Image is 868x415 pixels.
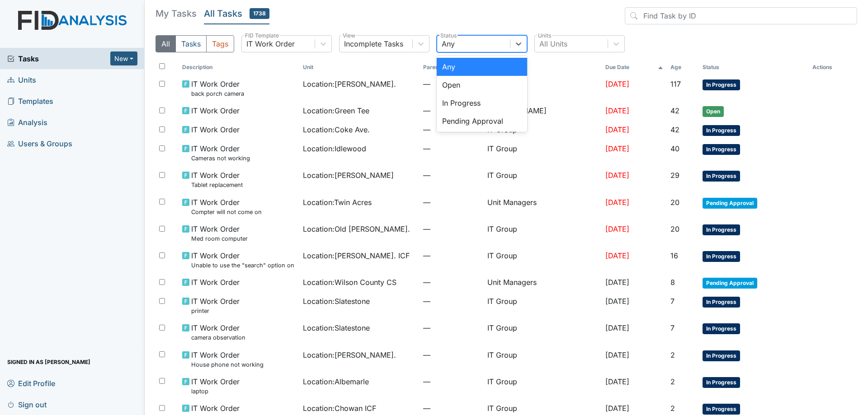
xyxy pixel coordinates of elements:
span: [DATE] [605,377,629,386]
span: In Progress [703,377,740,388]
span: In Progress [703,350,740,361]
span: Location : Slatestone [303,322,370,333]
div: Incomplete Tasks [344,38,403,49]
span: 2 [670,377,675,386]
td: Unit Managers [484,273,602,292]
small: printer [191,307,240,315]
small: laptop [191,387,240,396]
span: 7 [670,297,675,306]
span: 2 [670,404,675,413]
button: Tasks [175,35,207,52]
span: — [423,322,480,333]
span: Location : Twin Acres [303,197,372,208]
span: Location : Slatestone [303,296,370,307]
span: Sign out [7,397,47,411]
span: 20 [670,224,679,233]
span: — [423,350,480,360]
span: Templates [7,94,53,108]
span: [DATE] [605,350,629,359]
th: Toggle SortBy [699,60,809,75]
div: In Progress [437,94,527,112]
span: Location : Coke Ave. [303,124,370,135]
span: — [423,124,480,135]
input: Toggle All Rows Selected [159,63,165,69]
th: Assignee [484,60,602,75]
span: [DATE] [605,323,629,332]
span: Signed in as [PERSON_NAME] [7,355,90,369]
div: Type filter [156,35,234,52]
span: IT Work Order Unable to use the "search" option on cameras. [191,250,295,270]
span: 8 [670,278,675,287]
span: 29 [670,171,679,180]
span: — [423,296,480,307]
span: In Progress [703,171,740,182]
span: Location : Green Tee [303,105,369,116]
small: Med room computer [191,234,248,243]
span: In Progress [703,251,740,262]
td: IT Group [484,247,602,273]
span: [DATE] [605,171,629,180]
span: IT Work Order House phone not working [191,350,264,369]
span: IT Work Order [191,277,240,288]
span: 1738 [250,8,269,19]
small: Tablet replacement [191,181,243,189]
span: Edit Profile [7,376,55,390]
input: Find Task by ID [625,7,857,24]
td: IT Group [484,373,602,399]
th: Toggle SortBy [420,60,484,75]
span: IT Work Order camera observation [191,322,245,342]
td: IT Group [484,292,602,319]
span: [DATE] [605,106,629,115]
span: [DATE] [605,224,629,233]
span: 7 [670,323,675,332]
h5: All Tasks [204,7,269,20]
span: [DATE] [605,278,629,287]
span: — [423,250,480,261]
span: 16 [670,251,678,260]
span: In Progress [703,404,740,415]
span: In Progress [703,79,740,90]
span: 40 [670,144,679,153]
small: House phone not working [191,360,264,369]
h5: My Tasks [156,7,197,20]
span: In Progress [703,125,740,136]
span: Location : Chowan ICF [303,403,376,414]
span: IT Work Order Med room computer [191,224,248,243]
span: In Progress [703,297,740,308]
span: IT Work Order Compter will not come on [191,197,262,216]
th: Toggle SortBy [299,60,420,75]
span: IT Work Order [191,105,240,116]
span: — [423,170,480,181]
div: Pending Approval [437,112,527,130]
span: [DATE] [605,79,629,89]
th: Actions [809,60,854,75]
div: Any [437,58,527,76]
div: Any [442,38,455,49]
span: 2 [670,350,675,359]
div: All Units [539,38,567,49]
span: [DATE] [605,251,629,260]
span: Location : [PERSON_NAME] [303,170,394,181]
th: Toggle SortBy [667,60,699,75]
span: Units [7,73,36,87]
span: — [423,197,480,208]
span: Pending Approval [703,198,757,209]
span: Open [703,106,724,117]
span: Location : Albemarle [303,376,369,387]
span: Location : [PERSON_NAME]. [303,79,396,89]
span: In Progress [703,323,740,334]
span: Analysis [7,115,47,129]
button: Tags [206,35,234,52]
span: 42 [670,106,679,115]
a: Tasks [7,53,110,64]
span: 42 [670,125,679,134]
td: IT Group [484,220,602,247]
span: — [423,143,480,154]
span: IT Work Order [191,124,240,135]
th: Toggle SortBy [179,60,299,75]
div: Open [437,76,527,94]
span: Location : Wilson County CS [303,277,396,288]
small: Unable to use the "search" option on cameras. [191,261,295,270]
span: IT Work Order back porch camera [191,79,244,98]
span: — [423,105,480,116]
